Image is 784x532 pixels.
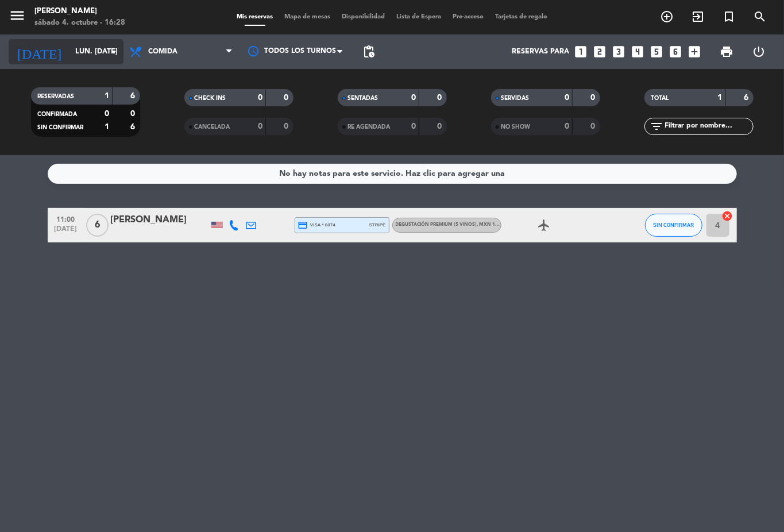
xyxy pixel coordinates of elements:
[396,222,504,227] span: Degustación Premium (5 vinos)
[105,92,109,100] strong: 1
[130,123,137,131] strong: 6
[38,94,75,99] span: RESERVADAS
[512,48,570,56] span: Reservas para
[298,220,335,230] span: visa * 6074
[660,10,674,24] i: add_circle_outline
[664,120,753,133] input: Filtrar por nombre...
[447,14,489,20] span: Pre-acceso
[336,14,391,20] span: Disponibilidad
[565,94,569,102] strong: 0
[9,39,69,64] i: [DATE]
[718,94,723,102] strong: 1
[437,122,444,130] strong: 0
[743,34,775,69] div: LOG OUT
[650,119,664,133] i: filter_list
[231,14,279,20] span: Mis reservas
[258,94,262,102] strong: 0
[411,94,416,102] strong: 0
[651,95,669,101] span: TOTAL
[437,94,444,102] strong: 0
[574,44,589,59] i: looks_one
[105,123,109,131] strong: 1
[682,7,713,26] span: WALK IN
[38,125,84,130] span: SIN CONFIRMAR
[52,225,80,238] span: [DATE]
[669,44,683,59] i: looks_6
[753,10,767,24] i: search
[86,214,109,237] span: 6
[284,94,291,102] strong: 0
[612,44,627,59] i: looks_3
[362,45,376,59] span: pending_actions
[631,44,646,59] i: looks_4
[258,122,262,130] strong: 0
[651,7,682,26] span: RESERVAR MESA
[369,221,386,229] span: stripe
[489,14,553,20] span: Tarjetas de regalo
[501,95,530,101] span: SERVIDAS
[130,92,137,100] strong: 6
[752,45,766,59] i: power_settings_new
[279,167,505,180] div: No hay notas para este servicio. Haz clic para agregar una
[298,220,308,230] i: credit_card
[645,214,702,237] button: SIN CONFIRMAR
[713,7,744,26] span: Reserva especial
[111,213,208,228] div: [PERSON_NAME]
[691,10,705,24] i: exit_to_app
[105,110,109,118] strong: 0
[38,111,78,117] span: CONFIRMADA
[52,212,80,225] span: 11:00
[9,7,26,28] button: menu
[720,45,733,59] span: print
[744,94,751,102] strong: 6
[653,222,694,228] span: SIN CONFIRMAR
[130,110,137,118] strong: 0
[722,10,736,24] i: turned_in_not
[590,94,597,102] strong: 0
[284,122,291,130] strong: 0
[9,7,26,24] i: menu
[744,7,775,26] span: BUSCAR
[348,124,391,130] span: RE AGENDADA
[590,122,597,130] strong: 0
[722,210,733,222] i: cancel
[501,124,531,130] span: NO SHOW
[391,14,447,20] span: Lista de Espera
[565,122,569,130] strong: 0
[195,124,230,130] span: CANCELADA
[195,95,226,101] span: CHECK INS
[34,17,125,29] div: sábado 4. octubre - 16:28
[477,222,504,227] span: , MXN 1100
[348,95,379,101] span: SENTADAS
[34,6,125,17] div: [PERSON_NAME]
[650,44,665,59] i: looks_5
[411,122,416,130] strong: 0
[148,48,177,56] span: Comida
[279,14,336,20] span: Mapa de mesas
[593,44,608,59] i: looks_two
[107,45,121,59] i: arrow_drop_down
[688,44,702,59] i: add_box
[538,218,551,232] i: airplanemode_active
